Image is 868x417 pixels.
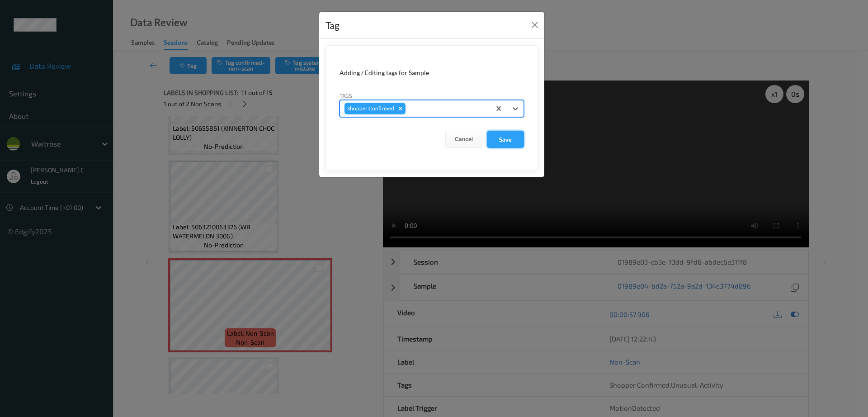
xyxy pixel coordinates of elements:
div: Adding / Editing tags for Sample [340,68,524,77]
div: Tag [325,18,340,33]
label: Tags [340,91,352,100]
button: Close [528,19,541,31]
div: Shopper Confirmed [344,103,396,114]
button: Save [487,131,524,148]
button: Cancel [445,131,482,148]
div: Remove Shopper Confirmed [396,103,406,114]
